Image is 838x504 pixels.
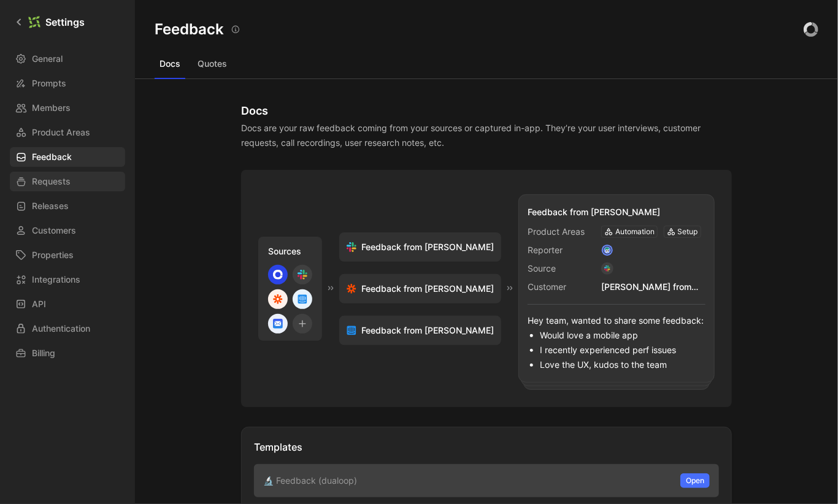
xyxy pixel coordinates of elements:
[540,328,705,343] li: Would love a mobile app
[10,196,125,216] a: Releases
[528,261,596,276] span: Source
[678,226,698,238] div: Setup
[32,199,69,213] span: Releases
[32,174,71,189] span: Requests
[155,20,224,39] h2: Feedback
[10,49,125,69] a: General
[361,281,494,296] span: Feedback from [PERSON_NAME]
[10,98,125,118] a: Members
[155,54,185,74] button: Docs
[528,280,596,294] span: Customer
[10,245,125,265] a: Properties
[254,464,719,497] div: 🔬 Feedback (dualoop)
[241,121,732,150] div: Docs are your raw feedback coming from your sources or captured in-app. They’re your user intervi...
[528,304,705,372] div: Hey team, wanted to share some feedback:
[10,270,125,289] a: Integrations
[10,319,125,338] a: Authentication
[241,104,732,118] div: Docs
[361,240,494,254] span: Feedback from [PERSON_NAME]
[10,123,125,142] a: Product Areas
[254,440,719,454] div: Templates
[32,346,55,361] span: Billing
[32,125,90,140] span: Product Areas
[32,101,71,115] span: Members
[193,54,232,74] button: Quotes
[528,243,596,258] span: Reporter
[615,226,655,238] div: Automation
[32,272,80,287] span: Integrations
[32,76,66,91] span: Prompts
[540,357,705,372] li: Love the UX, kudos to the team
[32,223,76,238] span: Customers
[601,280,705,294] div: [PERSON_NAME] from
[10,10,90,34] a: Settings
[528,224,596,239] span: Product Areas
[45,15,85,29] h1: Settings
[10,294,125,314] a: API
[10,221,125,240] a: Customers
[10,343,125,363] a: Billing
[10,147,125,167] a: Feedback
[528,207,660,217] span: Feedback from [PERSON_NAME]
[680,473,710,488] button: Open
[10,74,125,93] a: Prompts
[686,475,704,487] span: Open
[603,246,612,254] img: avatar
[361,323,494,338] span: Feedback from [PERSON_NAME]
[268,246,301,256] span: Sources
[32,248,74,262] span: Properties
[32,150,72,164] span: Feedback
[32,52,63,66] span: General
[32,321,90,336] span: Authentication
[10,172,125,191] a: Requests
[540,343,705,357] li: I recently experienced perf issues
[32,297,46,311] span: API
